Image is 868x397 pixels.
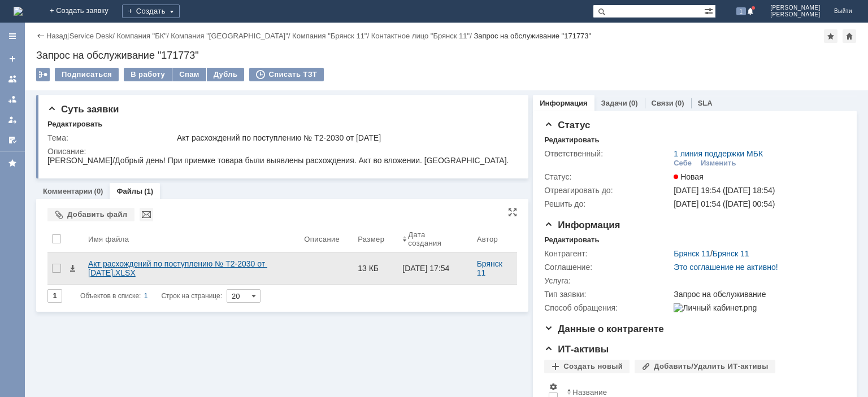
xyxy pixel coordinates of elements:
[304,235,340,243] div: Описание
[14,7,23,16] img: logo
[177,133,513,142] div: Акт расхождений по поступлению № Т2-2030 от [DATE]
[544,186,671,195] div: Отреагировать до:
[544,220,620,230] span: Информация
[544,199,671,208] div: Решить до:
[3,111,21,129] a: Мои заявки
[94,187,103,195] div: (0)
[140,208,153,221] div: Отправить выбранные файлы
[477,235,498,243] div: Автор
[544,344,609,355] span: ИТ-активы
[292,32,367,40] a: Компания "Брянск 11"
[843,29,856,43] div: Сделать домашней страницей
[67,31,69,40] div: |
[88,235,129,243] div: Имя файла
[674,149,763,158] a: 1 линия поддержки МБК
[698,99,713,107] a: SLA
[47,120,102,129] div: Редактировать
[508,208,517,217] div: На всю страницу
[544,235,599,245] div: Редактировать
[674,159,692,168] div: Себе
[3,131,21,149] a: Мои согласования
[674,199,775,208] span: [DATE] 01:54 ([DATE] 00:54)
[544,149,671,158] div: Ответственный:
[171,32,288,40] a: Компания "[GEOGRAPHIC_DATA]"
[398,226,472,252] th: Дата создания
[704,5,715,16] span: Расширенный поиск
[353,226,398,252] th: Размер
[477,259,505,277] a: Брянск 11
[3,70,21,88] a: Заявки на командах
[402,264,449,273] div: [DATE] 17:54
[572,388,607,396] div: Название
[47,147,515,156] div: Описание:
[675,99,684,107] div: (0)
[144,289,148,303] div: 1
[674,303,757,312] img: Личный кабинет.png
[544,276,671,285] div: Услуга:
[116,32,166,40] a: Компания "БК"
[80,292,141,300] span: Объектов в списке:
[544,136,599,145] div: Редактировать
[3,90,21,108] a: Заявки в моей ответственности
[122,5,180,18] div: Создать
[43,187,93,195] a: Комментарии
[358,235,384,243] div: Размер
[14,7,23,16] a: Перейти на домашнюю страницу
[544,303,671,312] div: Способ обращения:
[674,186,775,195] span: [DATE] 19:54 ([DATE] 18:54)
[770,5,821,11] span: [PERSON_NAME]
[652,99,674,107] a: Связи
[674,249,749,258] div: /
[70,32,113,40] a: Service Desk
[674,249,710,258] a: Брянск 11
[544,263,671,272] div: Соглашение:
[629,99,638,107] div: (0)
[701,159,736,168] div: Изменить
[84,226,300,252] th: Имя файла
[601,99,627,107] a: Задачи
[674,263,778,272] a: Это соглашение не активно!
[116,32,171,40] div: /
[88,259,295,277] div: Акт расхождений по поступлению № Т2-2030 от [DATE].XLSX
[47,104,119,115] span: Суть заявки
[408,230,458,247] div: Дата создания
[36,68,50,81] div: Работа с массовостью
[70,32,117,40] div: /
[544,324,664,334] span: Данные о контрагенте
[674,290,840,299] div: Запрос на обслуживание
[3,50,21,68] a: Создать заявку
[544,290,671,299] div: Тип заявки:
[116,187,142,195] a: Файлы
[46,32,67,40] a: Назад
[292,32,371,40] div: /
[736,7,747,15] span: 1
[824,29,837,43] div: Добавить в избранное
[544,120,590,130] span: Статус
[36,50,857,61] div: Запрос на обслуживание "171773"
[540,99,587,107] a: Информация
[770,11,821,18] span: [PERSON_NAME]
[144,187,153,195] div: (1)
[371,32,474,40] div: /
[171,32,292,40] div: /
[544,249,671,258] div: Контрагент:
[68,264,77,273] span: Скачать файл
[474,32,591,40] div: Запрос на обслуживание "171773"
[549,382,558,391] span: Настройки
[47,133,175,142] div: Тема:
[371,32,470,40] a: Контактное лицо "Брянск 11"
[472,226,518,252] th: Автор
[674,172,704,181] span: Новая
[358,264,393,273] div: 13 КБ
[80,289,222,303] i: Строк на странице:
[544,172,671,181] div: Статус:
[713,249,749,258] a: Брянск 11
